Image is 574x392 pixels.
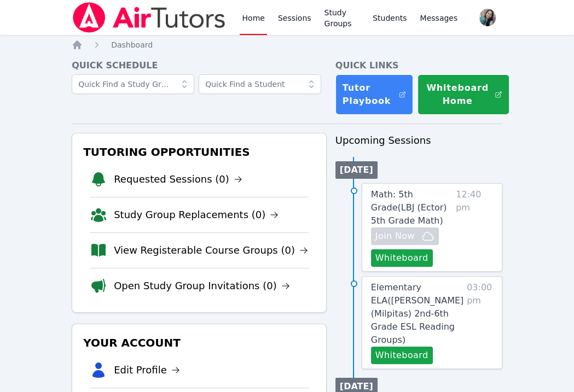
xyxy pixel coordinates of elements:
a: View Registerable Course Groups (0) [114,243,308,258]
a: Elementary ELA([PERSON_NAME] (Milpitas) 2nd-6th Grade ESL Reading Groups) [371,281,463,347]
a: Requested Sessions (0) [114,172,242,187]
h3: Upcoming Sessions [335,133,502,148]
span: 12:40 pm [456,188,493,267]
h3: Your Account [81,333,317,353]
a: Math: 5th Grade(LBJ (Ector) 5th Grade Math) [371,188,451,227]
button: Join Now [371,227,439,245]
span: Elementary ELA ( [PERSON_NAME] (Milpitas) 2nd-6th Grade ESL Reading Groups ) [371,282,464,345]
button: Whiteboard [371,249,433,267]
span: Math: 5th Grade ( LBJ (Ector) 5th Grade Math ) [371,189,447,226]
a: Study Group Replacements (0) [114,207,279,223]
span: Join Now [375,230,415,243]
h3: Tutoring Opportunities [81,142,317,162]
a: Dashboard [111,39,153,50]
h4: Quick Links [335,59,502,72]
h4: Quick Schedule [72,59,327,72]
button: Whiteboard [371,347,433,364]
a: Tutor Playbook [335,74,413,115]
input: Quick Find a Study Group [72,74,194,94]
nav: Breadcrumb [72,39,502,50]
button: Whiteboard Home [418,74,509,115]
a: Open Study Group Invitations (0) [114,278,290,294]
span: Dashboard [111,40,153,49]
span: 03:00 pm [467,281,493,364]
a: Edit Profile [114,362,180,378]
input: Quick Find a Student [199,74,321,94]
li: [DATE] [335,161,378,179]
img: Air Tutors [72,2,227,33]
span: Messages [420,13,458,24]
